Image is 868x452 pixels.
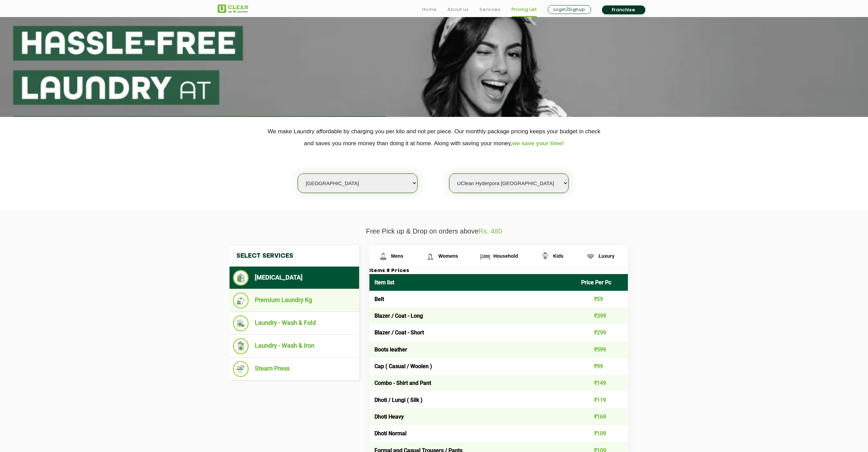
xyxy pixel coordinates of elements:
img: Luxury [585,251,597,262]
li: Laundry - Wash & Iron [233,338,356,354]
li: [MEDICAL_DATA] [233,270,356,286]
td: ₹599 [576,341,628,358]
img: Premium Laundry Kg [233,292,249,308]
img: Mens [377,251,389,262]
img: Household [479,251,491,262]
a: Home [422,5,437,14]
span: Mens [391,253,403,259]
td: Blazer / Coat - Short [369,324,576,341]
a: Services [480,5,500,14]
span: we save your time! [512,140,564,147]
img: Kids [539,251,551,262]
img: Womens [424,251,436,262]
td: ₹119 [576,391,628,408]
span: Rs. 480 [479,227,502,235]
td: Belt [369,291,576,307]
td: ₹399 [576,307,628,324]
th: Item list [369,274,576,291]
td: Dhoti Heavy [369,408,576,425]
span: Luxury [599,253,615,259]
span: Household [493,253,518,259]
li: Premium Laundry Kg [233,292,356,308]
a: About us [447,5,469,14]
p: We make Laundry affordable by charging you per kilo and not per piece. Our monthly package pricin... [218,125,651,149]
a: Login/Signup [548,5,591,14]
td: Boots leather [369,341,576,358]
span: Womens [438,253,458,259]
td: ₹299 [576,324,628,341]
img: Laundry - Wash & Iron [233,338,249,354]
td: ₹59 [576,291,628,307]
img: Dry Cleaning [233,270,249,286]
a: Franchise [602,5,645,14]
td: Dhoti / Lungi ( Silk ) [369,391,576,408]
li: Steam Press [233,361,356,377]
th: Price Per Pc [576,274,628,291]
td: Blazer / Coat - Long [369,307,576,324]
td: ₹109 [576,425,628,442]
td: ₹149 [576,375,628,391]
span: Kids [553,253,563,259]
a: Pricing List [512,5,537,14]
img: Steam Press [233,361,249,377]
td: ₹169 [576,408,628,425]
p: Free Pick up & Drop on orders above [218,227,651,235]
td: Combo - Shirt and Pant [369,375,576,391]
img: Laundry - Wash & Fold [233,315,249,331]
img: UClean Laundry and Dry Cleaning [218,4,248,13]
td: Cap ( Casual / Woolen ) [369,358,576,375]
td: Dhoti Normal [369,425,576,442]
h3: Items & Prices [369,268,628,274]
li: Laundry - Wash & Fold [233,315,356,331]
td: ₹99 [576,358,628,375]
h4: Select Services [230,245,359,267]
